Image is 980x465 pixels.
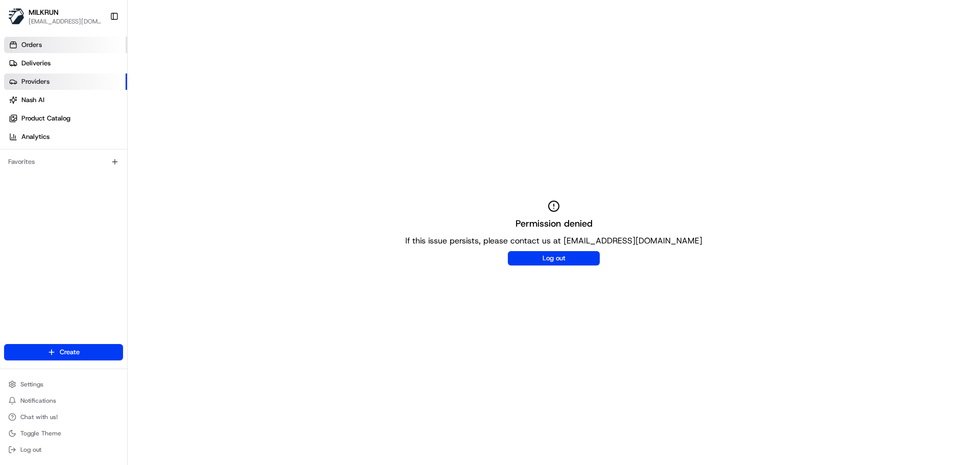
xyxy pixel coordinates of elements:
[21,40,42,50] span: Orders
[174,101,186,113] button: Start new chat
[405,235,702,247] p: If this issue persists, please contact us at [EMAIL_ADDRESS][DOMAIN_NAME]
[21,77,50,86] span: Providers
[4,344,123,360] button: Create
[4,443,123,457] button: Log out
[20,413,58,421] span: Chat with us!
[4,129,127,145] a: Analytics
[4,410,123,424] button: Chat with us!
[4,394,123,408] button: Notifications
[20,397,56,405] span: Notifications
[29,17,102,26] button: [EMAIL_ADDRESS][DOMAIN_NAME]
[29,7,59,17] button: MILKRUN
[10,97,29,116] img: 1736555255976-a54dd68f-1ca7-489b-9aae-adbdc363a1c4
[82,144,168,162] a: 💻API Documentation
[4,37,127,53] a: Orders
[4,426,123,440] button: Toggle Theme
[4,154,123,170] div: Favorites
[21,95,44,105] span: Nash AI
[508,251,600,265] button: Log out
[4,4,106,29] button: MILKRUNMILKRUN[EMAIL_ADDRESS][DOMAIN_NAME]
[20,446,41,454] span: Log out
[516,216,593,231] h2: Permission denied
[4,55,127,71] a: Deliveries
[20,380,43,388] span: Settings
[8,8,24,25] img: MILKRUN
[6,144,82,162] a: 📗Knowledge Base
[4,377,123,391] button: Settings
[86,149,94,157] div: 💻
[21,132,50,141] span: Analytics
[60,348,80,357] span: Create
[21,114,70,123] span: Product Catalog
[10,10,31,31] img: Nash
[4,92,127,108] a: Nash AI
[4,74,127,90] a: Providers
[10,149,18,157] div: 📗
[96,148,164,158] span: API Documentation
[21,59,51,68] span: Deliveries
[20,429,61,437] span: Toggle Theme
[35,97,167,108] div: Start new chat
[102,173,124,181] span: Pylon
[20,148,78,158] span: Knowledge Base
[72,173,124,181] a: Powered byPylon
[27,66,168,77] input: Clear
[10,41,186,57] p: Welcome 👋
[4,110,127,127] a: Product Catalog
[35,108,129,116] div: We're available if you need us!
